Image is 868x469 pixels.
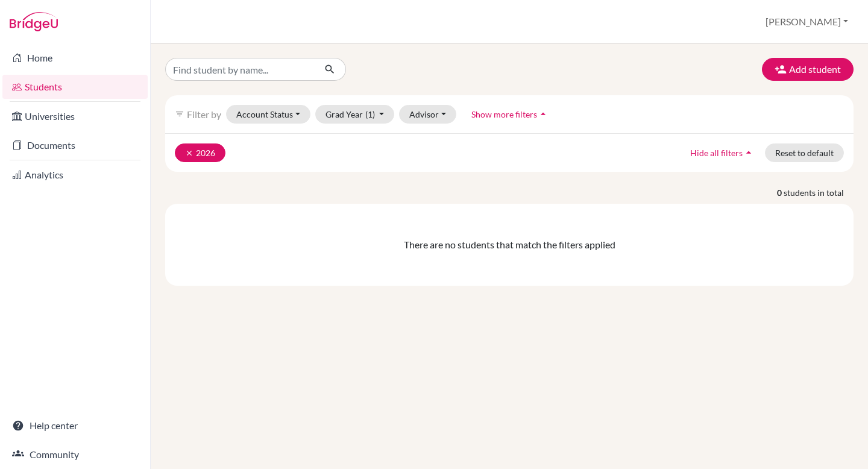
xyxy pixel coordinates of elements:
[765,143,844,162] button: Reset to default
[226,105,310,124] button: Account Status
[365,109,375,119] span: (1)
[2,46,148,70] a: Home
[471,109,537,119] span: Show more filters
[2,414,148,438] a: Help center
[743,146,755,159] i: arrow_drop_up
[175,143,225,162] button: clear2026
[537,108,549,120] i: arrow_drop_up
[680,143,765,162] button: Hide all filtersarrow_drop_up
[175,238,844,252] div: There are no students that match the filters applied
[185,149,193,157] i: clear
[2,75,148,99] a: Students
[2,133,148,157] a: Documents
[777,186,784,199] strong: 0
[690,148,743,158] span: Hide all filters
[2,163,148,187] a: Analytics
[175,109,184,119] i: filter_list
[399,105,456,124] button: Advisor
[784,186,854,199] span: students in total
[165,58,315,81] input: Find student by name...
[2,442,148,467] a: Community
[315,105,395,124] button: Grad Year(1)
[187,109,221,120] span: Filter by
[2,104,148,128] a: Universities
[10,12,58,31] img: Bridge-U
[461,105,559,124] button: Show more filtersarrow_drop_up
[760,10,854,33] button: [PERSON_NAME]
[762,58,854,81] button: Add student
